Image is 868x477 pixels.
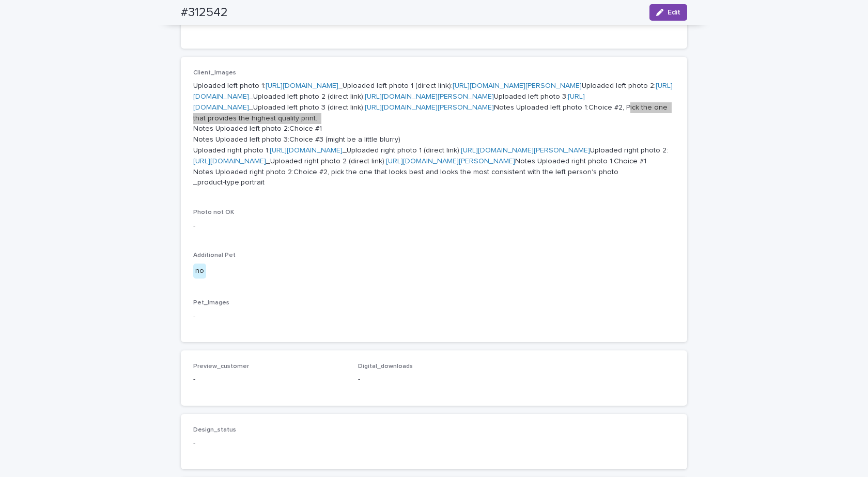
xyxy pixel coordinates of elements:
p: - [193,221,675,232]
p: Uploaded left photo 1: _Uploaded left photo 1 (direct link): Uploaded left photo 2: _Uploaded lef... [193,81,675,188]
h2: #312542 [181,5,228,20]
span: Edit [668,9,680,16]
a: [URL][DOMAIN_NAME][PERSON_NAME] [365,104,494,111]
a: [URL][DOMAIN_NAME] [193,158,266,165]
p: - [193,311,675,321]
a: [URL][DOMAIN_NAME][PERSON_NAME] [461,147,590,154]
a: [URL][DOMAIN_NAME] [193,93,585,111]
span: Digital_downloads [358,363,413,370]
span: Design_status [193,427,236,433]
p: - [193,438,346,449]
a: [URL][DOMAIN_NAME][PERSON_NAME] [386,158,515,165]
div: no [193,264,206,279]
a: [URL][DOMAIN_NAME][PERSON_NAME] [453,82,582,89]
span: Pet_Images [193,300,229,306]
span: Photo not OK [193,209,234,216]
a: [URL][DOMAIN_NAME] [266,82,338,89]
p: - [193,374,346,385]
a: [URL][DOMAIN_NAME] [270,147,343,154]
p: - [358,374,510,385]
button: Edit [649,4,687,21]
span: Client_Images [193,70,236,76]
span: Additional Pet [193,252,236,258]
span: Preview_customer [193,363,249,370]
a: [URL][DOMAIN_NAME][PERSON_NAME] [365,93,494,100]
